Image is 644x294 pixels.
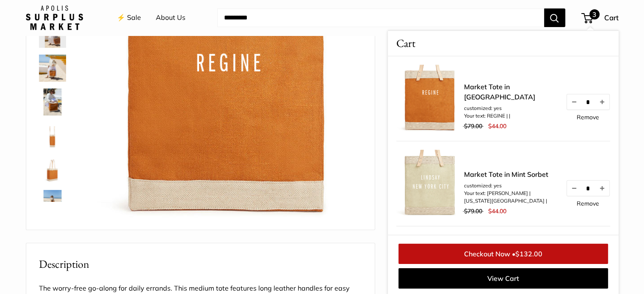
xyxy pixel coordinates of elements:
[37,188,68,219] a: Market Tote in Cognac
[544,8,565,27] button: Search
[464,82,557,102] a: Market Tote in [GEOGRAPHIC_DATA]
[464,207,482,215] span: $79.00
[39,88,66,115] img: Market Tote in Cognac
[37,121,68,151] a: Market Tote in Cognac
[398,244,608,264] a: Checkout Now •$132.00
[577,114,599,120] a: Remove
[37,87,68,117] a: Market Tote in Cognac
[156,11,185,24] a: About Us
[488,207,506,215] span: $44.00
[464,169,557,179] a: Market Tote in Mint Sorbet
[39,156,66,183] img: Market Tote in Cognac
[39,190,66,217] img: Market Tote in Cognac
[515,250,542,258] span: $132.00
[577,201,599,206] a: Remove
[488,122,506,130] span: $44.00
[464,190,557,205] li: Your text: [PERSON_NAME] | [US_STATE][GEOGRAPHIC_DATA] |
[594,94,609,110] button: Increase quantity by 1
[217,8,544,27] input: Search...
[581,184,594,192] input: Quantity
[589,9,600,19] span: 3
[39,55,66,82] img: Market Tote in Cognac
[604,13,619,22] span: Cart
[117,11,141,24] a: ⚡️ Sale
[39,256,362,272] h2: Description
[398,268,608,289] a: View Cart
[464,104,557,112] li: customized: yes
[37,154,68,185] a: Market Tote in Cognac
[464,182,557,190] li: customized: yes
[582,11,619,25] a: 3 Cart
[37,53,68,83] a: Market Tote in Cognac
[567,181,581,196] button: Decrease quantity by 1
[26,5,83,30] img: Apolis: Surplus Market
[39,122,66,149] img: Market Tote in Cognac
[464,122,482,130] span: $79.00
[581,98,594,105] input: Quantity
[396,35,415,52] span: Cart
[594,181,609,196] button: Increase quantity by 1
[567,94,581,110] button: Decrease quantity by 1
[464,112,557,120] li: Your text: REGINE | |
